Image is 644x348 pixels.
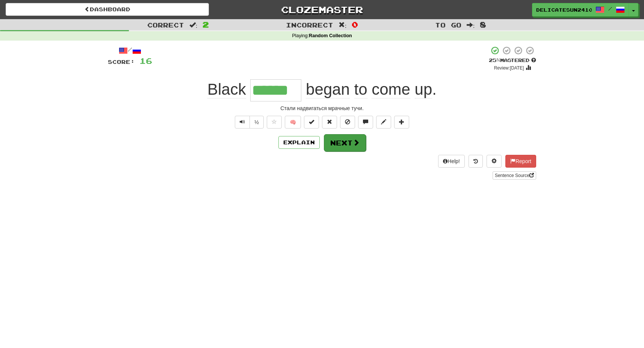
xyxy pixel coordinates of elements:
div: Text-to-speech controls [233,116,264,129]
button: Play sentence audio (ctl+space) [235,116,250,129]
button: Next [324,134,366,151]
button: Ignore sentence (alt+i) [340,116,355,129]
small: Review: [DATE] [494,65,524,71]
span: 2 [203,20,209,29]
span: Correct [147,21,184,29]
span: . [301,80,437,98]
span: DelicateSun2410 [536,6,592,13]
button: Round history (alt+y) [469,155,483,168]
button: Set this sentence to 100% Mastered (alt+m) [304,116,319,129]
button: Report [505,155,536,168]
a: Dashboard [6,3,209,16]
button: Edit sentence (alt+d) [376,116,391,129]
div: Стали надвигаться мрачные тучи. [108,104,536,112]
span: / [608,6,612,11]
span: 8 [480,20,486,29]
button: Explain [278,136,320,149]
button: Reset to 0% Mastered (alt+r) [322,116,337,129]
button: Favorite sentence (alt+f) [267,116,282,129]
span: up [415,80,432,98]
span: 0 [352,20,358,29]
div: / [108,46,152,55]
span: began [306,80,350,98]
div: Mastered [489,57,536,64]
a: Sentence Source [493,171,536,180]
span: Incorrect [286,21,333,29]
button: Discuss sentence (alt+u) [358,116,373,129]
span: : [339,22,347,28]
strong: Random Collection [309,33,352,38]
span: Score: [108,59,135,65]
span: : [467,22,475,28]
span: to [354,80,367,98]
a: DelicateSun2410 / [532,3,629,17]
button: Add to collection (alt+a) [394,116,409,129]
button: Help! [438,155,465,168]
span: : [189,22,198,28]
button: 🧠 [285,116,301,129]
span: 25 % [489,57,500,63]
span: 16 [139,56,152,65]
button: ½ [249,116,264,129]
span: come [372,80,410,98]
a: Clozemaster [220,3,423,16]
span: To go [435,21,461,29]
span: Black [207,80,246,98]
